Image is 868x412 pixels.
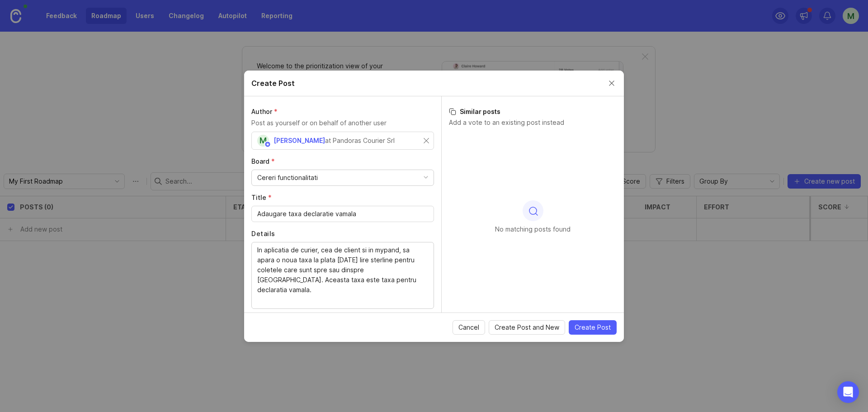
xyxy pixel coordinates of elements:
h2: Create Post [251,78,295,89]
p: Post as yourself or on behalf of another user [251,118,434,128]
p: Add a vote to an existing post instead [449,118,617,127]
h3: Similar posts [449,107,617,116]
span: [PERSON_NAME] [274,137,325,144]
div: M [257,135,269,147]
p: No matching posts found [495,225,571,234]
input: Short, descriptive title [257,209,428,219]
span: Author (required) [251,108,278,115]
span: Create Post [575,323,611,332]
button: Cancel [453,320,485,335]
div: at Pandoras Courier Srl [325,136,395,146]
label: Details [251,229,434,238]
img: member badge [264,141,271,147]
button: Close create post modal [607,78,617,88]
div: Cereri functionalitati [257,173,318,183]
textarea: In aplicatia de curier, cea de client si in mypand, sa apara o noua taxa la plata [DATE] lire ste... [257,245,428,305]
button: Create Post [569,320,617,335]
span: Title (required) [251,194,272,201]
span: Create Post and New [495,323,559,332]
span: Board (required) [251,157,275,165]
span: Cancel [458,323,479,332]
button: Create Post and New [489,320,565,335]
div: Open Intercom Messenger [837,381,859,403]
